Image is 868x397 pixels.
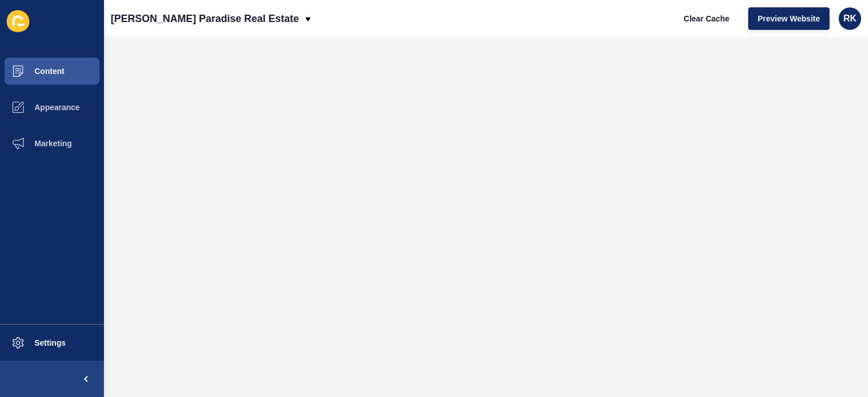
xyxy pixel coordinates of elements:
[111,5,299,33] p: [PERSON_NAME] Paradise Real Estate
[843,13,856,24] span: RK
[758,13,820,24] span: Preview Website
[674,7,739,30] button: Clear Cache
[684,13,730,24] span: Clear Cache
[748,7,830,30] button: Preview Website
